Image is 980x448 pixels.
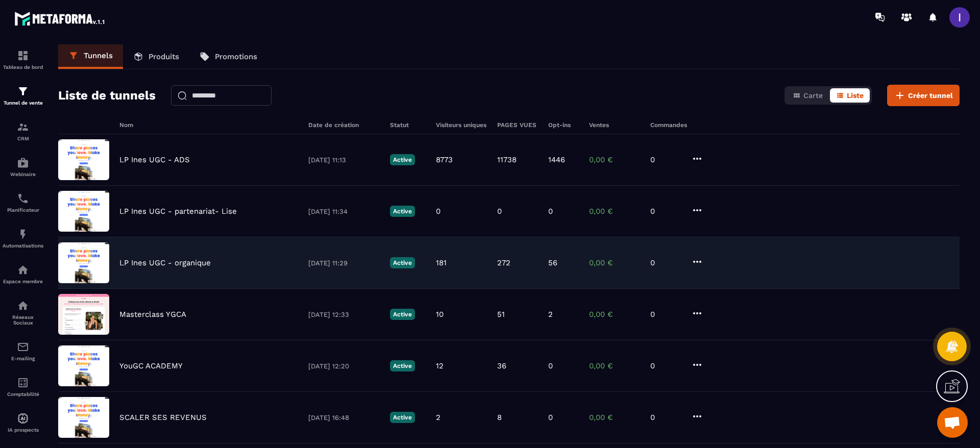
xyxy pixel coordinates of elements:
a: formationformationTunnel de vente [3,78,43,113]
img: image [58,191,109,232]
h6: Ventes [589,121,640,129]
p: 0 [548,361,553,370]
img: email [17,341,29,353]
h6: Opt-ins [548,121,579,129]
p: Réseaux Sociaux [3,314,43,326]
p: [DATE] 11:34 [308,208,380,215]
h6: Nom [119,121,298,129]
p: [DATE] 16:48 [308,414,380,421]
a: formationformationCRM [3,113,43,149]
img: accountant [17,377,29,389]
img: logo [14,9,106,28]
span: Carte [803,91,823,99]
p: [DATE] 11:29 [308,259,380,267]
a: automationsautomationsEspace membre [3,256,43,292]
p: 0 [650,361,681,370]
p: 2 [548,310,553,319]
a: formationformationTableau de bord [3,42,43,78]
img: automations [17,264,29,276]
p: 0 [650,155,681,164]
a: schedulerschedulerPlanificateur [3,185,43,220]
p: YouGC ACADEMY [119,361,183,370]
p: 36 [497,361,506,370]
p: Planificateur [3,207,43,213]
p: Produits [149,52,179,61]
p: Comptabilité [3,391,43,397]
span: Liste [847,91,864,99]
a: Promotions [189,44,267,69]
a: automationsautomationsAutomatisations [3,220,43,256]
p: Tableau de bord [3,64,43,70]
a: emailemailE-mailing [3,333,43,369]
p: Active [390,257,415,268]
img: scheduler [17,192,29,205]
h6: Date de création [308,121,380,129]
p: 0,00 € [589,361,640,370]
p: 56 [548,258,557,267]
img: automations [17,412,29,425]
p: 2 [436,413,440,422]
p: Masterclass YGCA [119,310,186,319]
img: automations [17,157,29,169]
p: 1446 [548,155,565,164]
p: 0 [650,310,681,319]
p: Promotions [215,52,257,61]
a: accountantaccountantComptabilité [3,369,43,405]
p: Active [390,154,415,165]
h6: PAGES VUES [497,121,538,129]
a: Produits [123,44,189,69]
img: formation [17,121,29,133]
img: image [58,242,109,283]
p: LP Ines UGC - organique [119,258,211,267]
p: Tunnels [84,51,113,60]
p: Automatisations [3,243,43,248]
a: social-networksocial-networkRéseaux Sociaux [3,292,43,333]
p: Active [390,206,415,217]
img: social-network [17,300,29,312]
p: 11738 [497,155,517,164]
img: image [58,345,109,386]
p: 0 [650,258,681,267]
p: Espace membre [3,279,43,284]
p: Webinaire [3,171,43,177]
p: 51 [497,310,505,319]
p: Active [390,360,415,371]
p: IA prospects [3,427,43,433]
p: [DATE] 11:13 [308,156,380,164]
h6: Visiteurs uniques [436,121,487,129]
p: 0 [436,207,440,216]
button: Créer tunnel [887,85,960,106]
img: formation [17,85,29,97]
h6: Statut [390,121,426,129]
button: Carte [787,88,829,103]
p: [DATE] 12:20 [308,362,380,370]
p: 0 [548,413,553,422]
p: E-mailing [3,356,43,361]
p: 0 [548,207,553,216]
p: 0 [650,207,681,216]
p: 0,00 € [589,310,640,319]
a: Ouvrir le chat [937,407,968,438]
p: 0,00 € [589,413,640,422]
img: automations [17,228,29,240]
p: 181 [436,258,447,267]
p: Active [390,412,415,423]
img: image [58,294,109,335]
p: 0,00 € [589,207,640,216]
p: 0 [650,413,681,422]
p: 10 [436,310,444,319]
h2: Liste de tunnels [58,85,156,106]
p: 272 [497,258,510,267]
a: automationsautomationsWebinaire [3,149,43,185]
p: 12 [436,361,444,370]
h6: Commandes [650,121,687,129]
img: formation [17,49,29,62]
button: Liste [830,88,870,103]
p: 8773 [436,155,453,164]
a: Tunnels [58,44,123,69]
p: SCALER SES REVENUS [119,413,207,422]
img: image [58,397,109,438]
img: image [58,139,109,180]
p: Tunnel de vente [3,100,43,106]
p: 0,00 € [589,258,640,267]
